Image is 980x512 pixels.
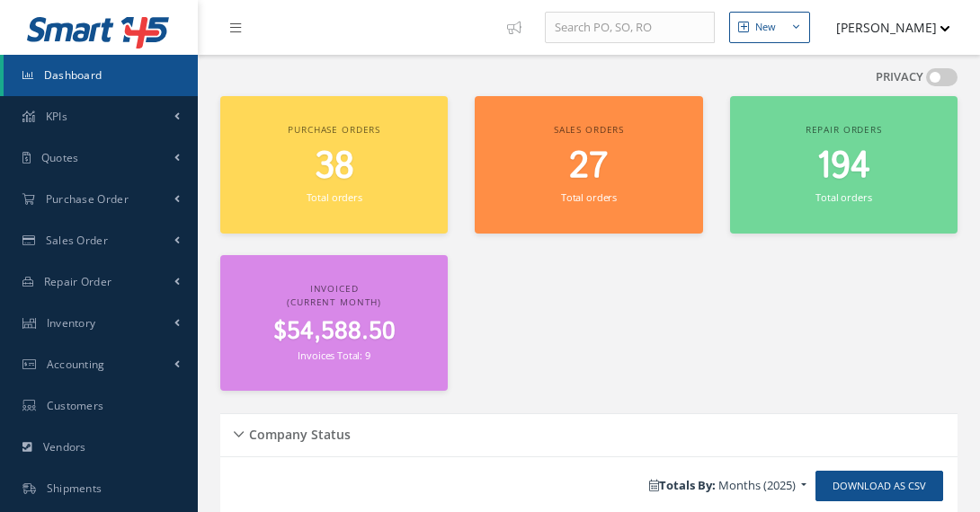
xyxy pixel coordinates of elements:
[876,68,923,86] label: PRIVACY
[220,96,448,234] a: Purchase orders 38 Total orders
[46,233,108,248] span: Sales Order
[475,96,702,234] a: Sales orders 27 Total orders
[41,150,79,165] span: Quotes
[47,315,96,331] span: Inventory
[806,123,882,136] span: Repair orders
[244,421,351,443] h5: Company Status
[554,123,624,136] span: Sales orders
[44,274,112,289] span: Repair Order
[43,439,86,455] span: Vendors
[815,471,943,502] a: Download as CSV
[46,109,67,124] span: KPIs
[315,141,354,192] span: 38
[44,67,102,83] span: Dashboard
[718,477,796,493] span: Months (2025)
[220,255,448,392] a: Invoiced (Current Month) $54,588.50 Invoices Total: 9
[730,96,958,234] a: Repair orders 194 Total orders
[569,141,608,192] span: 27
[815,190,871,204] small: Total orders
[287,296,381,308] span: (Current Month)
[47,357,105,372] span: Accounting
[310,282,359,295] span: Invoiced
[649,477,716,493] b: Totals By:
[4,55,198,96] a: Dashboard
[47,481,102,496] span: Shipments
[816,141,870,192] span: 194
[288,123,380,136] span: Purchase orders
[640,472,815,499] a: Totals By: Months (2025)
[545,12,715,44] input: Search PO, SO, RO
[298,349,370,362] small: Invoices Total: 9
[819,10,950,45] button: [PERSON_NAME]
[46,191,129,207] span: Purchase Order
[47,398,104,413] span: Customers
[561,190,617,204] small: Total orders
[729,12,810,43] button: New
[273,314,396,349] span: $54,588.50
[307,190,362,204] small: Total orders
[755,20,776,35] div: New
